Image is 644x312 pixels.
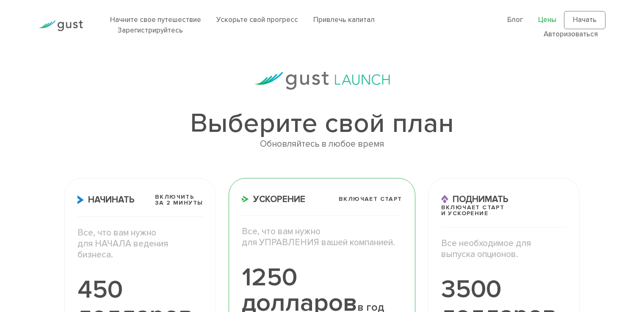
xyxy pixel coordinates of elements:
font: Выберите свой план [190,107,454,140]
a: Начать [564,11,605,30]
font: выпуска опционов. [441,249,518,260]
a: Цены [538,16,556,24]
font: Все, что вам нужно [242,226,321,237]
font: Начинать [88,194,135,205]
font: Все, что вам нужно [77,227,156,238]
font: Все необходимое для [441,238,531,249]
img: Значок «Пуск» X2 [77,195,84,204]
font: и УСКОРЕНИЕ [441,210,488,217]
font: для УПРАВЛЕНИЯ вашей компанией. [242,237,395,248]
font: Обновляйтесь в любое время [260,139,384,149]
a: Авторизоваться [544,30,598,38]
font: для НАЧАЛА ведения бизнеса. [77,238,168,260]
a: Блог [507,16,523,24]
img: Поднять значок [441,195,448,204]
font: Включить [155,193,194,200]
font: Включает СТАРТ [339,195,402,203]
img: Значок ускорения [242,196,249,203]
font: Поднимать [453,194,509,205]
font: за 2 минуты [155,199,203,206]
img: gust-launch-logos.svg [254,72,390,90]
img: Логотип Порыва [39,20,83,31]
a: Привлечь капитал [313,16,375,24]
a: Зарегистрируйтесь [118,26,183,35]
a: Начните свое путешествие [110,16,201,24]
font: Начать [573,16,597,24]
a: Ускорьте свой прогресс [216,16,298,24]
font: Включает СТАРТ [441,204,505,211]
font: Ускорение [253,194,305,205]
